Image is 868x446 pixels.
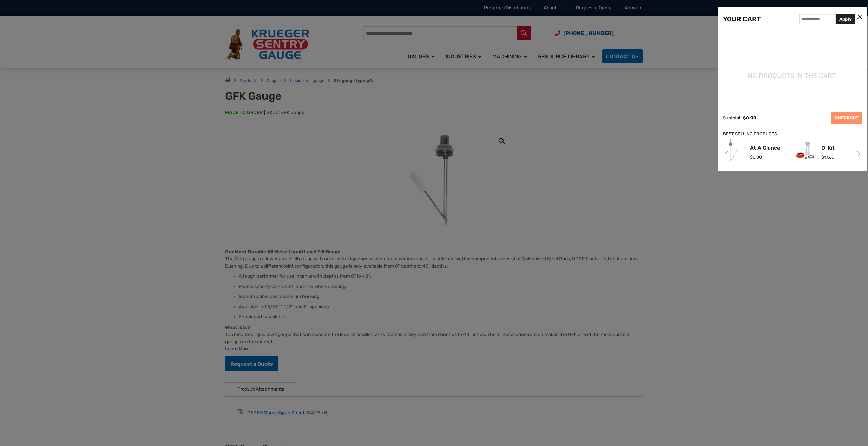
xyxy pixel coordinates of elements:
[831,112,862,124] a: CHECKOUT
[855,149,862,159] a: Next
[821,155,834,160] span: 17.60
[750,155,753,160] span: $
[750,145,780,151] a: At A Glance
[723,149,730,159] a: Previous
[743,115,746,120] span: $
[723,139,745,161] img: At A Glance
[836,14,855,24] button: Apply
[723,115,741,120] div: Subtotal:
[821,145,835,151] a: D-Kit
[750,155,762,160] span: 0.00
[723,14,761,24] div: YOUR CART
[794,139,816,161] img: D-Kit
[821,155,824,160] span: $
[723,131,862,138] div: BEST SELLING PRODUCTS
[743,115,756,120] span: 0.00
